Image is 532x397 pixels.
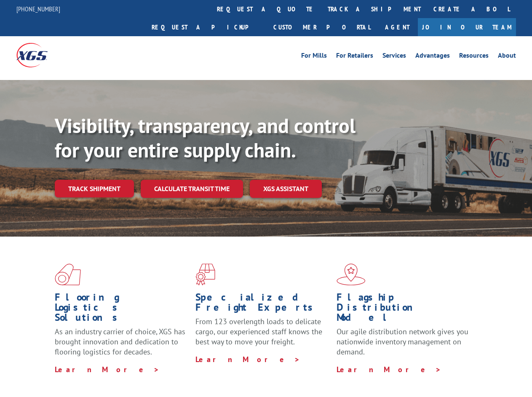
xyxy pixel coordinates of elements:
[55,264,81,285] img: xgs-icon-total-supply-chain-intelligence-red
[382,52,406,61] a: Services
[415,52,450,61] a: Advantages
[267,18,377,36] a: Customer Portal
[195,292,330,317] h1: Specialized Freight Experts
[55,292,189,327] h1: Flooring Logistics Solutions
[377,18,418,36] a: Agent
[459,52,489,61] a: Resources
[195,354,300,364] a: Learn More >
[195,264,215,285] img: xgs-icon-focused-on-flooring-red
[55,365,160,374] a: Learn More >
[250,180,322,198] a: XGS ASSISTANT
[337,292,471,327] h1: Flagship Distribution Model
[337,365,441,374] a: Learn More >
[145,18,267,36] a: Request a pickup
[301,52,327,61] a: For Mills
[337,327,468,357] span: Our agile distribution network gives you nationwide inventory management on demand.
[55,180,134,197] a: Track shipment
[337,264,366,285] img: xgs-icon-flagship-distribution-model-red
[16,5,60,13] a: [PHONE_NUMBER]
[195,317,330,354] p: From 123 overlength loads to delicate cargo, our experienced staff knows the best way to move you...
[55,112,356,163] b: Visibility, transparency, and control for your entire supply chain.
[141,180,243,198] a: Calculate transit time
[55,327,185,357] span: As an industry carrier of choice, XGS has brought innovation and dedication to flooring logistics...
[418,18,516,36] a: Join Our Team
[498,52,516,61] a: About
[336,52,373,61] a: For Retailers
